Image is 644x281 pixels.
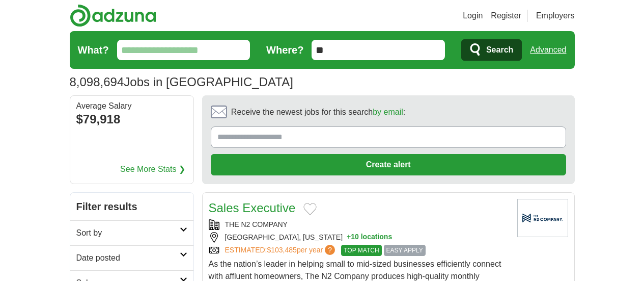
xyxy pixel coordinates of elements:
[70,73,124,91] span: 8,098,694
[76,227,180,239] h2: Sort by
[347,232,351,243] span: +
[70,245,193,270] a: Date posted
[325,245,335,255] span: ?
[70,4,156,27] img: Adzuna logo
[76,102,187,110] div: Average Salary
[267,246,296,254] span: $103,485
[231,106,405,118] span: Receive the newest jobs for this search :
[76,110,187,129] div: $79,918
[78,42,109,58] label: What?
[225,245,338,256] a: ESTIMATED:$103,485per year?
[209,201,296,215] a: Sales Executive
[347,232,392,243] button: +10 locations
[70,193,193,220] h2: Filter results
[530,40,566,60] a: Advanced
[536,10,575,22] a: Employers
[461,39,522,61] button: Search
[463,10,483,22] a: Login
[209,219,509,230] div: THE N2 COMPANY
[384,245,426,256] span: EASY APPLY
[120,163,185,175] a: See More Stats ❯
[491,10,521,22] a: Register
[303,203,317,215] button: Add to favorite jobs
[486,40,513,60] span: Search
[76,252,180,264] h2: Date posted
[373,108,403,116] a: by email
[209,232,509,243] div: [GEOGRAPHIC_DATA], [US_STATE]
[70,75,293,89] h1: Jobs in [GEOGRAPHIC_DATA]
[70,220,193,245] a: Sort by
[517,199,568,237] img: Company logo
[266,42,303,58] label: Where?
[211,154,566,175] button: Create alert
[341,245,381,256] span: TOP MATCH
